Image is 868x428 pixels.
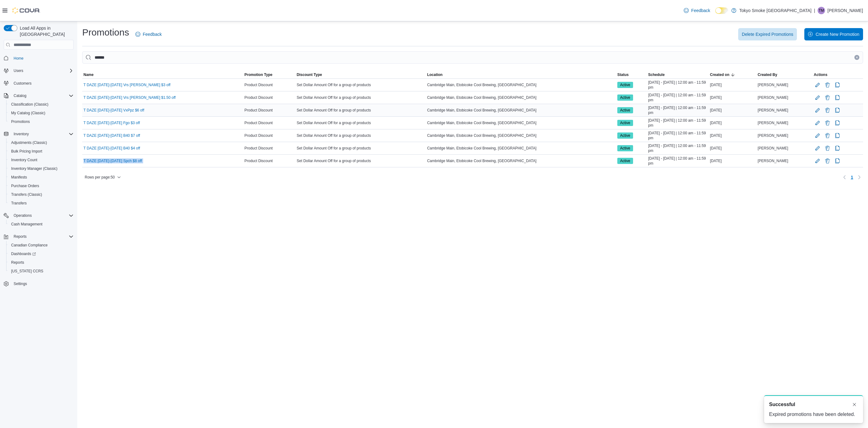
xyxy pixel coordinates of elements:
[6,173,76,182] button: Manifests
[841,174,848,181] button: Previous page
[9,191,74,198] span: Transfers (Classic)
[11,192,42,197] span: Transfers (Classic)
[769,401,858,408] div: Notification
[851,174,853,180] span: 1
[681,4,713,17] a: Feedback
[814,145,821,152] button: Edit Promotion
[616,71,647,78] button: Status
[709,145,756,152] div: [DATE]
[824,81,831,89] button: Delete Promotion
[296,71,426,78] button: Discount Type
[758,120,788,125] span: [PERSON_NAME]
[9,101,74,108] span: Classification (Classic)
[427,72,443,77] span: Location
[11,119,30,124] span: Promotions
[758,108,788,113] span: [PERSON_NAME]
[9,174,29,181] a: Manifests
[296,94,426,101] div: Set Dollar Amount Off for a group of products
[83,82,170,87] a: T DAZE [DATE]-[DATE] Vrs [PERSON_NAME] $3 off
[742,31,794,37] span: Delete Expired Promotions
[6,241,76,250] button: Canadian Compliance
[11,183,39,188] span: Purchase Orders
[9,148,74,155] span: Bulk Pricing Import
[824,119,831,127] button: Delete Promotion
[6,199,76,208] button: Transfers
[14,81,32,86] span: Customers
[824,132,831,139] button: Delete Promotion
[11,280,74,287] span: Settings
[11,92,74,99] span: Catalog
[9,139,74,146] span: Adjustments (Classic)
[9,182,74,190] span: Purchase Orders
[620,107,630,113] span: Active
[1,53,76,62] button: Home
[9,148,45,155] a: Bulk Pricing Import
[814,157,821,165] button: Edit Promotion
[648,156,708,166] span: [DATE] - [DATE] | 12:00 am - 11:59 pm
[814,7,815,14] p: |
[620,133,630,138] span: Active
[9,250,74,258] span: Dashboards
[739,7,812,14] p: Tokyo Smoke [GEOGRAPHIC_DATA]
[620,158,630,164] span: Active
[804,28,863,40] button: Create New Promotion
[738,28,797,40] button: Delete Expired Promotions
[648,143,708,153] span: [DATE] - [DATE] | 12:00 am - 11:59 pm
[834,132,841,139] button: Clone Promotion
[245,158,273,163] span: Product Discount
[6,190,76,199] button: Transfers (Classic)
[11,140,47,145] span: Adjustments (Classic)
[617,72,629,77] span: Status
[648,131,708,141] span: [DATE] - [DATE] | 12:00 am - 11:59 pm
[427,108,537,113] span: Cambridge Main, Etobicoke Cool Brewing, [GEOGRAPHIC_DATA]
[11,233,74,240] span: Reports
[9,118,32,125] a: Promotions
[709,132,756,139] div: [DATE]
[296,157,426,165] div: Set Dollar Amount Off for a group of products
[709,94,756,101] div: [DATE]
[245,82,273,87] span: Product Discount
[82,71,243,78] button: Name
[1,130,76,138] button: Inventory
[814,72,828,77] span: Actions
[824,94,831,101] button: Delete Promotion
[14,93,26,98] span: Catalog
[9,259,27,266] a: Reports
[83,158,142,163] a: T DAZE [DATE]-[DATE] Spch $8 off
[814,107,821,114] button: Edit Promotion
[245,133,273,138] span: Product Discount
[828,7,863,14] p: [PERSON_NAME]
[11,222,42,227] span: Cash Management
[14,56,23,61] span: Home
[9,267,46,275] a: [US_STATE] CCRS
[648,93,708,103] span: [DATE] - [DATE] | 12:00 am - 11:59 pm
[648,118,708,128] span: [DATE] - [DATE] | 12:00 am - 11:59 pm
[243,71,296,78] button: Promotion Type
[756,71,813,78] button: Created By
[14,281,27,286] span: Settings
[9,109,48,117] a: My Catalog (Classic)
[1,91,76,100] button: Catalog
[11,201,27,206] span: Transfers
[620,95,630,100] span: Active
[758,158,788,163] span: [PERSON_NAME]
[856,174,863,181] button: Next page
[6,147,76,156] button: Bulk Pricing Import
[9,250,38,258] a: Dashboards
[9,220,74,228] span: Cash Management
[82,174,123,181] button: Rows per page:50
[710,72,730,77] span: Created on
[769,411,858,418] div: Expired promotions have been deleted.
[83,120,140,125] a: T DAZE [DATE]-[DATE] Fgo $3 off
[648,72,665,77] span: Schedule
[647,71,709,78] button: Schedule
[834,94,841,101] button: Clone Promotion
[6,156,76,164] button: Inventory Count
[11,260,24,265] span: Reports
[758,82,788,87] span: [PERSON_NAME]
[9,174,74,181] span: Manifests
[427,95,537,100] span: Cambridge Main, Etobicoke Cool Brewing, [GEOGRAPHIC_DATA]
[709,119,756,127] div: [DATE]
[11,269,43,274] span: [US_STATE] CCRS
[245,95,273,100] span: Product Discount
